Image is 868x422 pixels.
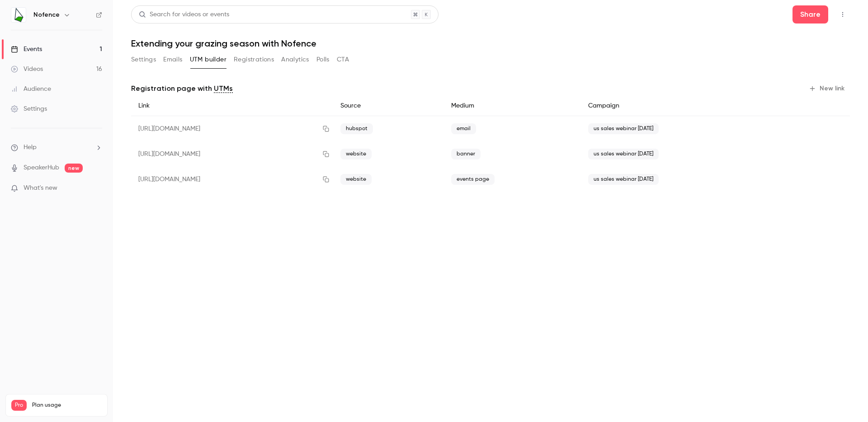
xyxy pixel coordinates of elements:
div: Audience [11,84,51,94]
span: us sales webinar [DATE] [588,149,659,159]
button: CTA [337,52,349,67]
span: email [451,123,476,134]
button: Emails [163,52,182,67]
li: help-dropdown-opener [11,143,102,152]
img: Nofence [11,8,26,22]
span: website [340,149,372,159]
h6: Nofence [33,10,60,19]
h1: Extending your grazing season with Nofence [131,38,850,49]
p: Registration page with [131,83,233,94]
div: [URL][DOMAIN_NAME] [131,116,333,142]
div: Settings [11,104,47,113]
span: us sales webinar [DATE] [588,174,659,185]
button: Polls [316,52,330,67]
span: Help [24,143,37,152]
a: SpeakerHub [24,163,59,173]
div: Source [333,96,444,116]
button: Analytics [281,52,309,67]
div: Campaign [581,96,782,116]
span: Pro [11,400,27,411]
div: [URL][DOMAIN_NAME] [131,141,333,167]
button: UTM builder [190,52,226,67]
span: events page [451,174,495,185]
button: New link [805,81,850,96]
button: Share [793,5,828,23]
button: Settings [131,52,156,67]
div: Search for videos or events [139,10,229,19]
div: Medium [444,96,580,116]
span: banner [451,149,481,159]
button: Registrations [234,52,274,67]
div: Link [131,96,333,116]
a: UTMs [214,83,233,94]
span: What's new [24,183,57,193]
span: website [340,174,372,185]
span: hubspot [340,123,373,134]
div: Videos [11,65,43,74]
span: Plan usage [32,402,102,409]
span: us sales webinar [DATE] [588,123,659,134]
div: Events [11,45,42,54]
span: new [65,164,83,173]
div: [URL][DOMAIN_NAME] [131,167,333,192]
